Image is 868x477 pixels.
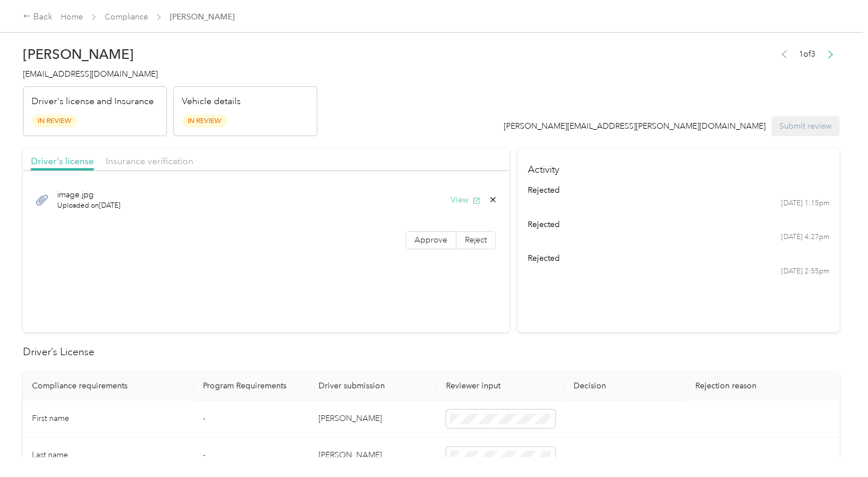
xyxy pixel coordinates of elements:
th: Program Requirements [194,372,310,400]
td: [PERSON_NAME] [309,438,437,475]
time: [DATE] 2:55pm [781,267,829,277]
div: [PERSON_NAME][EMAIL_ADDRESS][PERSON_NAME][DOMAIN_NAME] [504,120,766,132]
h2: Driver’s License [23,344,839,360]
span: First name [32,414,69,423]
span: Uploaded on [DATE] [57,201,121,211]
td: First name [23,400,194,438]
th: Driver submission [309,372,437,400]
p: Vehicle details [182,95,241,109]
td: Last name [23,438,194,475]
th: Decision [564,372,686,400]
time: [DATE] 1:15pm [781,198,829,209]
div: rejected [528,252,830,264]
span: [EMAIL_ADDRESS][DOMAIN_NAME] [23,69,158,79]
span: Last name [32,450,68,460]
h4: Activity [517,148,839,184]
span: 1 of 3 [799,48,815,60]
time: [DATE] 4:27pm [781,232,829,243]
th: Rejection reason [686,372,839,400]
span: Driver's license [31,156,94,166]
span: Insurance verification [106,156,193,166]
span: In Review [31,114,77,128]
span: In Review [182,114,228,128]
iframe: Everlance-gr Chat Button Frame [804,413,868,477]
span: Approve [415,235,447,245]
td: - [194,400,310,438]
th: Reviewer input [437,372,564,400]
span: [PERSON_NAME] [170,11,234,23]
div: rejected [528,184,830,196]
a: Home [61,12,83,22]
span: Reject [465,235,487,245]
button: View [451,194,480,206]
h2: [PERSON_NAME] [23,46,317,62]
div: Back [23,10,53,24]
span: image.jpg [57,189,121,201]
td: - [194,438,310,475]
th: Compliance requirements [23,372,194,400]
td: [PERSON_NAME] [309,400,437,438]
div: rejected [528,218,830,230]
p: Driver's license and Insurance [31,95,154,109]
a: Compliance [105,12,148,22]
